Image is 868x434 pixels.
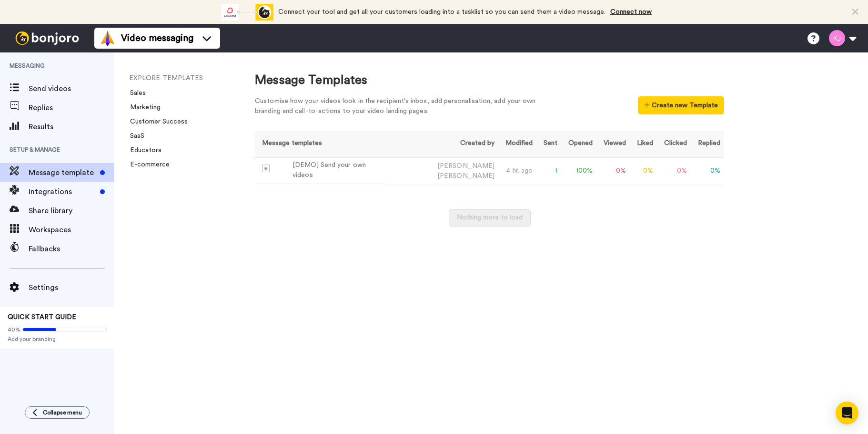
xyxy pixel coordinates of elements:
[691,131,724,157] th: Replied
[498,157,536,185] td: 4 hr. ago
[293,160,382,180] div: [DEMO] Send your own videos
[29,224,114,236] span: Workspaces
[8,335,107,343] span: Add your branding
[255,131,386,157] th: Message templates
[278,9,606,15] span: Connect your tool and get all your customers loading into a tasklist so you can send them a video...
[536,157,561,185] td: 1
[657,131,691,157] th: Clicked
[100,31,115,46] img: vm-color.svg
[29,167,96,178] span: Message template
[221,4,273,21] div: animation
[25,406,90,419] button: Collapse menu
[29,205,114,217] span: Share library
[630,157,657,185] td: 0 %
[498,131,536,157] th: Modified
[657,157,691,185] td: 0 %
[124,118,188,125] a: Customer Success
[536,131,561,157] th: Sent
[638,96,724,114] button: Create new Template
[124,90,146,96] a: Sales
[43,409,82,416] span: Collapse menu
[129,73,258,83] li: EXPLORE TEMPLATES
[29,186,96,197] span: Integrations
[630,131,657,157] th: Liked
[561,131,596,157] th: Opened
[124,147,161,154] a: Educators
[386,157,498,185] td: [PERSON_NAME]
[124,161,170,168] a: E-commerce
[596,131,630,157] th: Viewed
[29,282,114,293] span: Settings
[262,165,270,172] img: demo-template.svg
[11,31,83,45] img: bj-logo-header-white.svg
[561,157,596,185] td: 100 %
[691,157,724,185] td: 0 %
[596,157,630,185] td: 0 %
[255,72,724,89] div: Message Templates
[29,83,114,94] span: Send videos
[386,131,498,157] th: Created by
[437,173,495,179] span: [PERSON_NAME]
[124,104,161,111] a: Marketing
[29,102,114,114] span: Replies
[836,402,858,424] div: Open Intercom Messenger
[29,121,114,133] span: Results
[29,243,114,255] span: Fallbacks
[124,133,144,139] a: SaaS
[610,9,652,15] a: Connect now
[449,209,531,227] button: Nothing more to load
[121,31,193,45] span: Video messaging
[255,96,550,116] div: Customise how your videos look in the recipient's inbox, add personalisation, add your own brandi...
[8,314,76,320] span: QUICK START GUIDE
[8,326,20,333] span: 40%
